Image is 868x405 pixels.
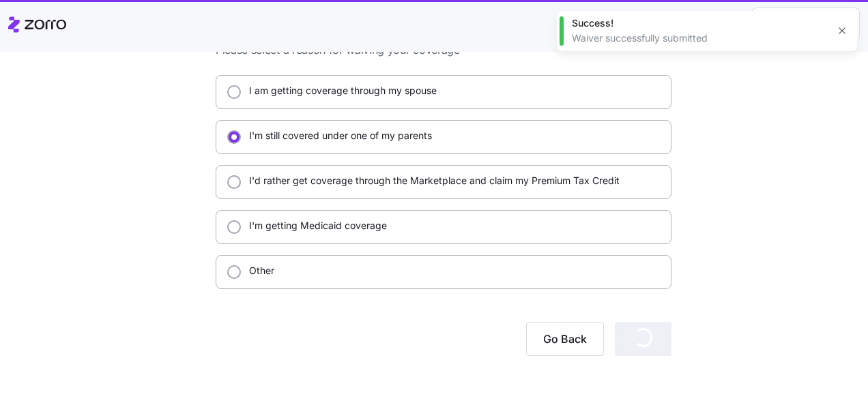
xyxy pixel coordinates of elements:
[543,331,587,347] span: Go Back
[526,322,604,356] button: Go Back
[572,31,827,45] div: Waiver successfully submitted
[572,16,827,30] div: Success!
[241,129,432,142] label: I'm still covered under one of my parents
[241,84,437,97] label: I am getting coverage through my spouse
[241,264,274,277] label: Other
[241,219,387,232] label: I'm getting Medicaid coverage
[241,174,620,187] label: I'd rather get coverage through the Marketplace and claim my Premium Tax Credit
